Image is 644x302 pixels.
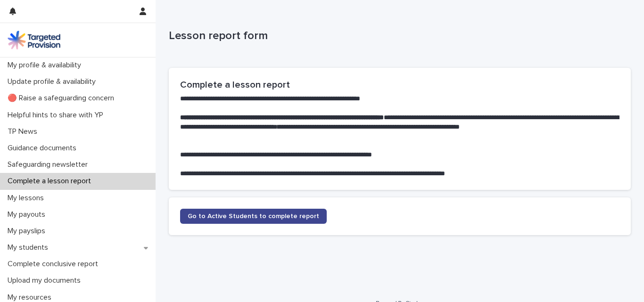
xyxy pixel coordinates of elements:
[4,144,84,153] p: Guidance documents
[4,160,95,169] p: Safeguarding newsletter
[8,31,60,49] img: M5nRWzHhSzIhMunXDL62
[4,293,59,302] p: My resources
[180,209,327,224] a: Go to Active Students to complete report
[4,94,122,103] p: 🔴 Raise a safeguarding concern
[180,79,619,90] h2: Complete a lesson report
[169,29,627,43] p: Lesson report form
[4,127,45,136] p: TP News
[4,61,89,70] p: My profile & availability
[4,243,56,252] p: My students
[4,77,103,86] p: Update profile & availability
[188,213,319,220] span: Go to Active Students to complete report
[4,260,106,269] p: Complete conclusive report
[4,276,88,285] p: Upload my documents
[4,194,51,203] p: My lessons
[4,227,53,236] p: My payslips
[4,111,111,120] p: Helpful hints to share with YP
[4,177,99,186] p: Complete a lesson report
[4,210,53,219] p: My payouts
